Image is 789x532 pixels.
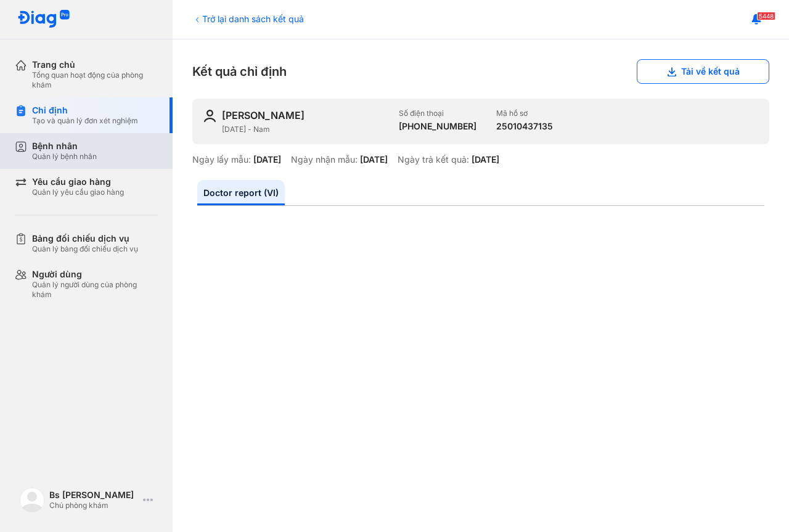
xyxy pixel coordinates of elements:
[32,116,138,126] div: Tạo và quản lý đơn xét nghiệm
[32,105,138,116] div: Chỉ định
[49,501,138,510] div: Chủ phòng khám
[32,59,158,70] div: Trang chủ
[637,59,769,84] button: Tải về kết quả
[360,154,388,165] div: [DATE]
[222,108,305,122] div: [PERSON_NAME]
[49,489,138,501] div: Bs [PERSON_NAME]
[399,121,476,132] div: [PHONE_NUMBER]
[192,59,769,84] div: Kết quả chỉ định
[32,141,97,152] div: Bệnh nhân
[197,180,285,205] a: Doctor report (VI)
[399,108,476,118] div: Số điện thoại
[472,154,499,165] div: [DATE]
[398,154,469,165] div: Ngày trả kết quả:
[202,108,217,123] img: user-icon
[291,154,358,165] div: Ngày nhận mẫu:
[222,125,389,134] div: [DATE] - Nam
[32,244,138,254] div: Quản lý bảng đối chiếu dịch vụ
[32,152,97,162] div: Quản lý bệnh nhân
[192,12,304,25] div: Trở lại danh sách kết quả
[32,176,124,187] div: Yêu cầu giao hàng
[32,187,124,197] div: Quản lý yêu cầu giao hàng
[32,280,158,300] div: Quản lý người dùng của phòng khám
[192,154,251,165] div: Ngày lấy mẫu:
[253,154,281,165] div: [DATE]
[32,233,138,244] div: Bảng đối chiếu dịch vụ
[757,12,775,20] span: 5448
[20,488,44,512] img: logo
[496,121,553,132] div: 25010437135
[17,10,70,29] img: logo
[32,70,158,90] div: Tổng quan hoạt động của phòng khám
[496,108,553,118] div: Mã hồ sơ
[32,269,158,280] div: Người dùng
